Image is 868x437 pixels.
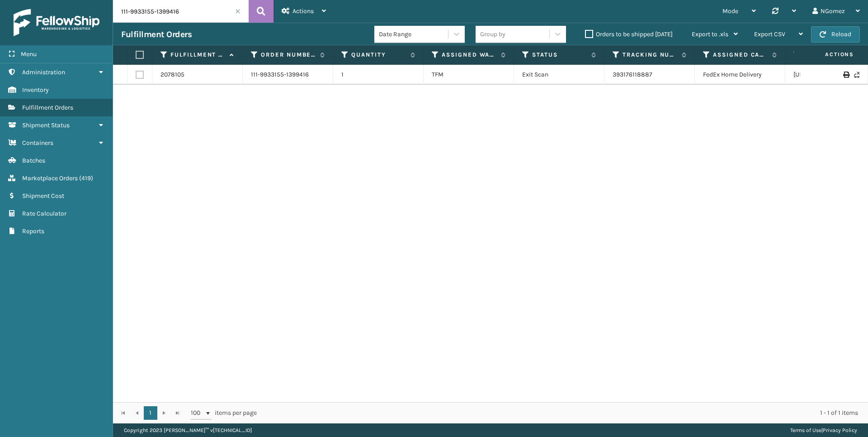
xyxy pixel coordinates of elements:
[514,65,604,85] td: Exit Scan
[160,70,184,79] a: 2078105
[754,30,785,38] span: Export CSV
[22,227,44,235] span: Reports
[22,174,78,182] span: Marketplace Orders
[191,406,257,420] span: items per page
[532,51,587,59] label: Status
[121,29,192,40] h3: Fulfillment Orders
[22,121,70,129] span: Shipment Status
[790,423,857,437] div: |
[585,30,673,38] label: Orders to be shipped [DATE]
[22,86,49,94] span: Inventory
[333,65,424,85] td: 1
[21,50,37,58] span: Menu
[722,7,738,15] span: Mode
[695,65,785,85] td: FedEx Home Delivery
[144,406,157,420] a: 1
[269,408,858,418] div: 1 - 1 of 1 items
[22,210,66,217] span: Rate Calculator
[22,192,64,200] span: Shipment Cost
[14,9,99,36] img: logo
[790,427,821,433] a: Terms of Use
[442,51,496,59] label: Assigned Warehouse
[292,7,314,15] span: Actions
[170,51,225,59] label: Fulfillment Order Id
[351,51,406,59] label: Quantity
[692,30,728,38] span: Export to .xls
[261,51,316,59] label: Order Number
[613,71,652,78] a: 393176118887
[854,72,859,78] i: Never Shipped
[251,70,309,79] a: 111-9933155-1399416
[79,174,93,182] span: ( 419 )
[22,68,65,76] span: Administration
[623,51,677,59] label: Tracking Number
[379,29,449,39] div: Date Range
[22,139,53,147] span: Containers
[480,29,505,39] div: Group by
[843,72,849,78] i: Print Label
[713,51,768,59] label: Assigned Carrier Service
[22,104,73,111] span: Fulfillment Orders
[191,408,204,418] span: 100
[797,47,859,62] span: Actions
[22,157,45,164] span: Batches
[124,423,252,437] p: Copyright 2023 [PERSON_NAME]™ v [TECHNICAL_ID]
[823,427,857,433] a: Privacy Policy
[424,65,514,85] td: TFM
[811,26,860,43] button: Reload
